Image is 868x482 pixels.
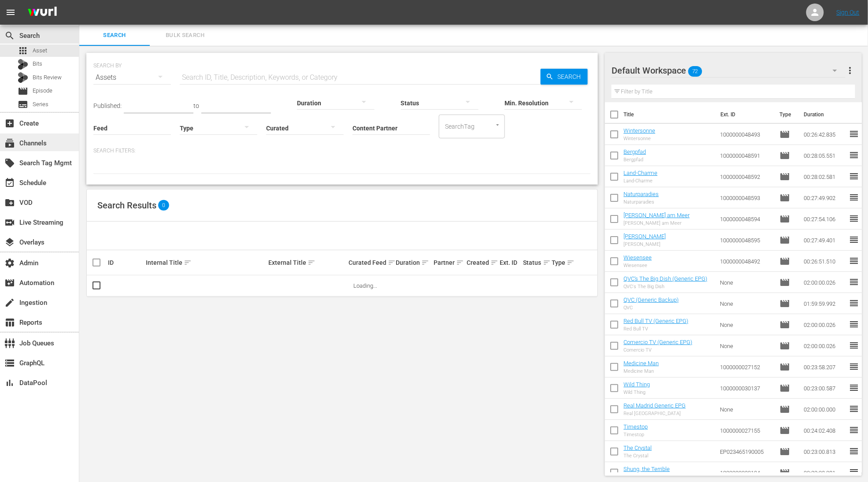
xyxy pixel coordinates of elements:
[779,446,790,457] span: Episode
[623,233,666,240] a: [PERSON_NAME]
[567,259,575,267] span: sort
[623,212,690,219] a: [PERSON_NAME] am Meer
[849,171,859,182] span: reorder
[4,178,15,188] span: Schedule
[421,259,429,267] span: sort
[146,257,266,268] div: Internal Title
[623,157,646,163] div: Bergpfad
[18,59,28,70] div: Bits
[93,102,122,109] span: Published:
[837,9,860,16] a: Sign Out
[800,420,849,441] td: 00:24:02.408
[349,259,370,266] div: Curated
[800,124,849,145] td: 00:26:42.835
[716,166,776,187] td: 1000000048592
[623,318,688,324] a: Red Bull TV (Generic EPG)
[158,200,169,211] span: 0
[849,234,859,245] span: reorder
[688,62,702,81] span: 72
[612,58,846,83] div: Default Workspace
[108,259,143,266] div: ID
[849,382,859,393] span: reorder
[493,121,502,129] button: Open
[4,278,15,288] span: Automation
[97,200,156,211] span: Search Results
[779,129,790,140] span: Episode
[490,259,498,267] span: sort
[716,187,776,208] td: 1000000048593
[849,129,859,139] span: reorder
[308,259,315,267] span: sort
[716,399,776,420] td: None
[800,441,849,462] td: 00:23:00.813
[779,171,790,182] span: Episode
[779,341,790,351] span: Episode
[779,319,790,330] span: Episode
[800,166,849,187] td: 00:28:02.581
[849,256,859,266] span: reorder
[716,356,776,378] td: 1000000027152
[623,284,707,289] div: QVC's The Big Dish
[800,230,849,251] td: 00:27:49.401
[716,124,776,145] td: 1000000048493
[623,402,686,409] a: Real Madrid Generic EPG
[849,277,859,287] span: reorder
[4,258,15,268] span: Admin
[623,326,688,332] div: Red Bull TV
[4,118,15,129] span: Create
[779,235,790,245] span: Episode
[716,145,776,166] td: 1000000048591
[623,275,707,282] a: QVC's The Big Dish (Generic EPG)
[845,60,855,81] button: more_vert
[716,335,776,356] td: None
[779,150,790,161] span: Episode
[800,187,849,208] td: 00:27:49.902
[372,257,393,268] div: Feed
[623,411,686,416] div: Real [GEOGRAPHIC_DATA]
[467,257,497,268] div: Created
[849,192,859,203] span: reorder
[800,251,849,272] td: 00:26:51.510
[623,241,666,247] div: [PERSON_NAME]
[715,102,774,127] th: Ext. ID
[623,389,650,395] div: Wild Thing
[800,399,849,420] td: 02:00:00.000
[623,254,652,261] a: Wiesensee
[623,199,659,205] div: Naturparadies
[623,178,657,184] div: Land-Charme
[800,145,849,166] td: 00:28:05.551
[800,272,849,293] td: 02:00:00.026
[623,297,679,303] a: QVC (Generic Backup)
[623,305,679,311] div: QVC
[4,158,15,168] span: Search Tag Mgmt
[21,2,63,23] img: ans4CAIJ8jUAAAAAAAAAAAAAAAAAAAAAAAAgQb4GAAAAAAAAAAAAAAAAAAAAAAAAJMjXAAAAAAAAAAAAAAAAAAAAAAAAgAT5G...
[623,220,690,226] div: [PERSON_NAME] am Meer
[85,30,145,41] span: Search
[779,362,790,372] span: Episode
[18,45,28,56] span: Asset
[155,30,215,41] span: Bulk Search
[849,319,859,330] span: reorder
[779,425,790,436] span: Episode
[4,30,15,41] span: Search
[623,263,652,268] div: Wiesensee
[849,298,859,308] span: reorder
[18,99,28,110] span: Series
[18,86,28,96] span: Episode
[800,378,849,399] td: 00:23:00.587
[716,272,776,293] td: None
[396,257,431,268] div: Duration
[849,446,859,456] span: reorder
[849,404,859,414] span: reorder
[93,65,171,90] div: Assets
[33,86,52,95] span: Episode
[353,282,377,289] span: Loading...
[543,259,551,267] span: sort
[623,136,655,141] div: Wintersonne
[4,217,15,228] span: Live Streaming
[623,445,652,451] a: The Crystal
[623,347,692,353] div: Comercio TV
[4,297,15,308] span: Ingestion
[849,340,859,351] span: reorder
[623,360,659,367] a: Medicine Man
